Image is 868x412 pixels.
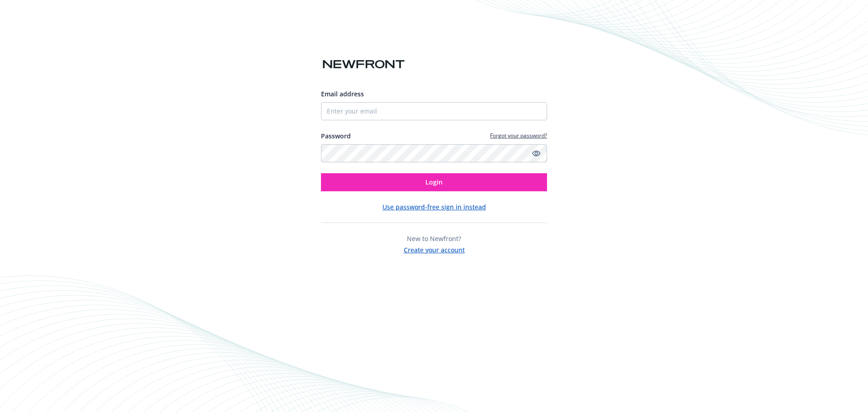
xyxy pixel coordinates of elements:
[321,102,547,120] input: Enter your email
[382,202,486,212] button: Use password-free sign in instead
[321,173,547,191] button: Login
[321,131,351,141] label: Password
[321,144,547,162] input: Enter your password
[407,234,461,243] span: New to Newfront?
[425,178,443,186] span: Login
[531,148,542,159] a: Show password
[490,132,547,139] a: Forgot your password?
[404,243,465,255] button: Create your account
[321,57,406,72] img: Newfront logo
[321,90,364,98] span: Email address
